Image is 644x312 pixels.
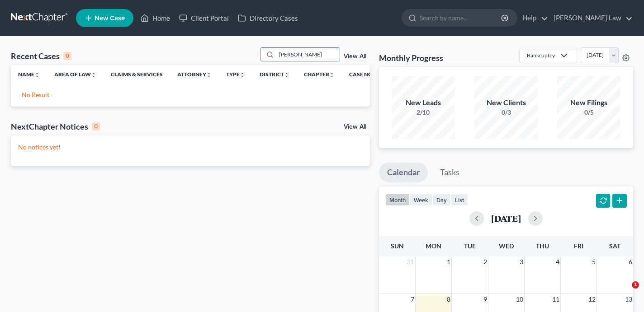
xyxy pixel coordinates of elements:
div: Bankruptcy [527,51,555,59]
span: 8 [446,294,451,305]
span: Sat [609,242,620,250]
button: month [385,194,410,206]
span: 10 [515,294,524,305]
button: week [410,194,432,206]
div: 0 [92,122,100,130]
span: 11 [551,294,560,305]
div: 0/3 [474,108,538,117]
span: 9 [483,294,488,305]
i: unfold_more [91,72,96,78]
i: unfold_more [284,72,289,78]
span: 12 [587,294,597,305]
a: Attorneyunfold_more [177,71,212,78]
span: 6 [628,256,633,267]
a: Client Portal [175,10,233,26]
div: Recent Cases [11,51,71,61]
iframe: Intercom live chat [613,281,635,303]
a: View All [344,124,366,130]
i: unfold_more [329,72,335,78]
div: New Clients [474,98,538,108]
span: Wed [499,242,514,250]
div: New Leads [392,98,455,108]
span: 4 [555,256,560,267]
input: Search by name... [276,48,340,61]
a: Home [136,10,175,26]
a: [PERSON_NAME] Law [549,10,633,26]
a: Area of Lawunfold_more [54,71,96,78]
span: New Case [95,15,125,22]
span: Mon [426,242,441,250]
a: Calendar [379,163,428,182]
span: 2 [483,256,488,267]
div: New Filings [557,98,620,108]
button: day [432,194,451,206]
p: No notices yet! [18,143,363,152]
i: unfold_more [240,72,245,78]
a: Help [518,10,548,26]
a: Directory Cases [233,10,303,26]
span: 1 [446,256,451,267]
a: Case Nounfold_more [349,71,378,78]
span: 5 [591,256,597,267]
div: 2/10 [392,108,455,117]
a: View All [344,53,366,60]
i: unfold_more [34,72,40,78]
input: Search by name... [420,9,502,26]
span: Tue [464,242,476,250]
p: - No Result - [18,90,363,99]
a: Tasks [432,163,468,182]
a: Chapterunfold_more [304,71,335,78]
div: NextChapter Notices [11,121,100,132]
span: 3 [519,256,524,267]
a: Nameunfold_more [18,71,40,78]
span: Fri [574,242,583,250]
span: 31 [406,256,415,267]
span: Sun [391,242,404,250]
a: Districtunfold_more [260,71,289,78]
span: Thu [536,242,549,250]
span: 1 [632,281,639,289]
div: 0/5 [557,108,620,117]
button: list [451,194,468,206]
span: 7 [410,294,415,305]
a: Typeunfold_more [226,71,245,78]
h3: Monthly Progress [379,52,443,63]
th: Claims & Services [104,65,170,83]
h2: [DATE] [491,214,521,223]
i: unfold_more [206,72,212,78]
div: 0 [63,52,71,60]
